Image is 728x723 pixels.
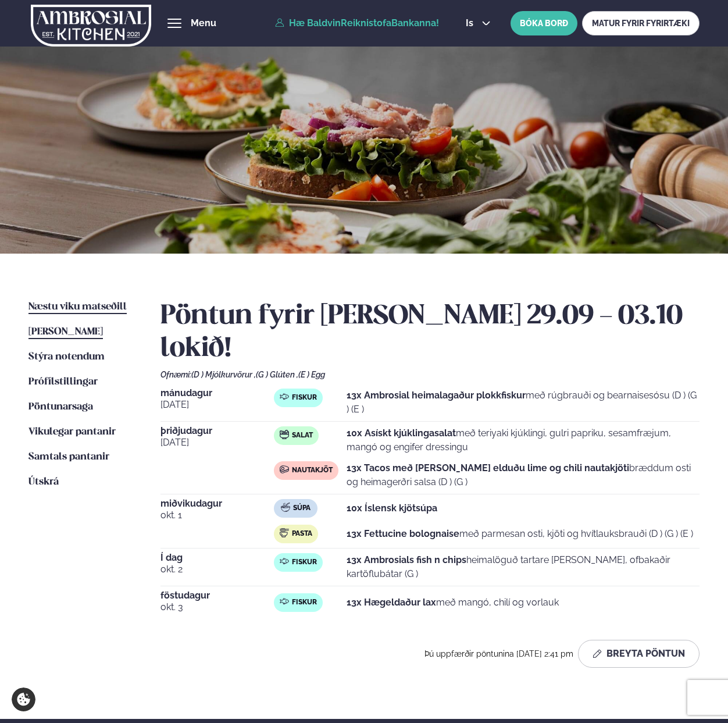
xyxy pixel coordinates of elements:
[280,465,289,474] img: beef.svg
[28,350,105,364] a: Stýra notendum
[292,529,312,539] span: Pasta
[347,461,700,489] p: bræddum osti og heimagerðri salsa (D ) (G )
[456,19,500,28] button: is
[28,450,109,464] a: Samtals pantanir
[160,553,274,562] span: Í dag
[292,393,317,403] span: Fiskur
[347,389,700,416] p: með rúgbrauði og bearnaisesósu (D ) (G ) (E )
[347,554,466,565] strong: 13x Ambrosials fish n chips
[347,428,456,439] strong: 10x Asískt kjúklingasalat
[298,370,325,379] span: (E ) Egg
[28,327,103,337] span: [PERSON_NAME]
[31,2,151,49] img: logo
[256,370,298,379] span: (G ) Glúten ,
[28,302,127,312] span: Næstu viku matseðill
[167,16,181,30] button: hamburger
[160,600,274,614] span: okt. 3
[347,597,436,608] strong: 13x Hægeldaður lax
[160,370,700,379] div: Ofnæmi:
[28,375,98,389] a: Prófílstillingar
[347,528,459,539] strong: 13x Fettucine bolognaise
[578,640,700,668] button: Breyta Pöntun
[160,436,274,450] span: [DATE]
[280,597,289,606] img: fish.svg
[347,503,437,514] strong: 10x Íslensk kjötsúpa
[424,649,573,658] span: Þú uppfærðir pöntunina [DATE] 2:41 pm
[292,466,333,475] span: Nautakjöt
[280,430,289,439] img: salad.svg
[347,596,559,610] p: með mangó, chilí og vorlauk
[292,598,317,607] span: Fiskur
[511,11,577,35] button: BÓKA BORÐ
[28,300,127,314] a: Næstu viku matseðill
[28,325,103,339] a: [PERSON_NAME]
[466,19,477,28] span: is
[347,553,700,581] p: heimalöguð tartare [PERSON_NAME], ofbakaðir kartöflubátar (G )
[347,462,629,473] strong: 13x Tacos með [PERSON_NAME] elduðu lime og chili nautakjöti
[28,425,116,439] a: Vikulegar pantanir
[293,504,311,513] span: Súpa
[160,591,274,600] span: föstudagur
[28,427,116,437] span: Vikulegar pantanir
[160,508,274,522] span: okt. 1
[12,688,35,711] a: Cookie settings
[280,392,289,401] img: fish.svg
[28,402,93,412] span: Pöntunarsaga
[160,389,274,398] span: mánudagur
[28,475,59,489] a: Útskrá
[292,431,313,440] span: Salat
[280,557,289,566] img: fish.svg
[28,477,59,487] span: Útskrá
[292,558,317,567] span: Fiskur
[28,352,105,362] span: Stýra notendum
[582,11,700,35] a: MATUR FYRIR FYRIRTÆKI
[281,503,290,512] img: soup.svg
[160,499,274,508] span: miðvikudagur
[160,398,274,412] span: [DATE]
[160,300,700,365] h2: Pöntun fyrir [PERSON_NAME] 29.09 - 03.10 lokið!
[160,426,274,436] span: þriðjudagur
[160,562,274,576] span: okt. 2
[347,390,526,401] strong: 13x Ambrosial heimalagaður plokkfiskur
[347,527,693,541] p: með parmesan osti, kjöti og hvítlauksbrauði (D ) (G ) (E )
[28,400,93,414] a: Pöntunarsaga
[275,18,439,29] a: Hæ BaldvinReiknistofaBankanna!
[280,528,289,537] img: pasta.svg
[28,452,109,462] span: Samtals pantanir
[191,370,256,379] span: (D ) Mjólkurvörur ,
[347,426,700,454] p: með teriyaki kjúklingi, gulri papriku, sesamfræjum, mangó og engifer dressingu
[28,377,98,387] span: Prófílstillingar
